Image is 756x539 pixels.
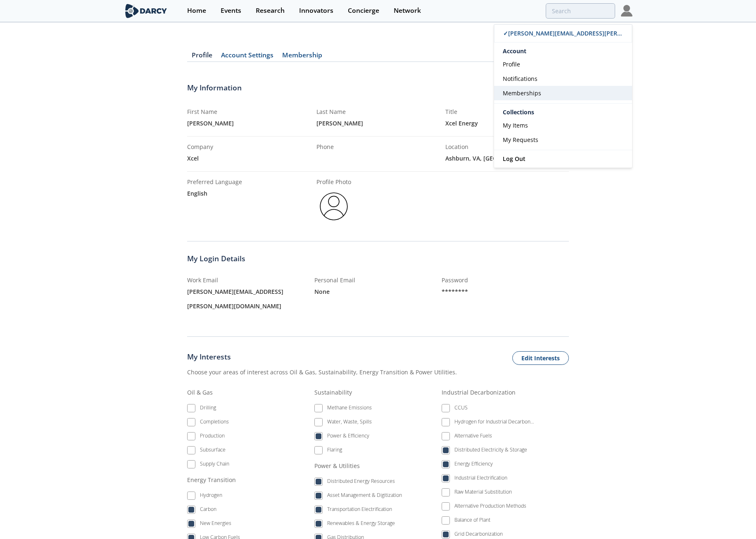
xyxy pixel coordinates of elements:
[546,3,615,19] input: Advanced Search
[187,177,311,186] div: Preferred Language
[187,276,314,284] div: Work Email
[316,116,440,130] div: [PERSON_NAME]
[621,5,632,17] img: Profile
[316,177,440,186] div: Profile Photo
[494,24,632,43] a: ✓[PERSON_NAME][EMAIL_ADDRESS][PERSON_NAME][DOMAIN_NAME]
[187,475,314,490] div: Energy Transition
[187,151,311,165] div: Xcel
[442,388,569,402] div: Industrial Decarbonization
[494,71,632,86] a: Notifications
[124,4,169,18] img: logo-wide.svg
[187,284,314,313] div: [PERSON_NAME][EMAIL_ADDRESS][PERSON_NAME][DOMAIN_NAME]
[503,75,537,83] span: Notifications
[187,116,311,130] div: [PERSON_NAME]
[314,284,442,299] div: None
[278,52,326,62] a: Membership
[494,43,632,57] div: Account
[503,60,520,68] span: Profile
[187,52,216,62] a: Profile
[445,142,569,151] div: Location
[445,107,569,116] div: Title
[187,186,311,201] div: english
[187,388,314,402] div: Oil & Gas
[494,86,632,100] a: Memberships
[442,276,569,284] div: Password
[187,368,569,376] div: Choose your areas of interest across Oil & Gas, Sustainability, Energy Transition & Power Utilities.
[299,7,333,14] div: Innovators
[187,82,242,96] span: My Information
[494,118,632,132] a: My Items
[503,136,538,144] span: My Requests
[503,89,541,97] span: Memberships
[316,189,351,224] img: profile-pic-default.svg
[503,29,699,37] span: ✓ [PERSON_NAME][EMAIL_ADDRESS][PERSON_NAME][DOMAIN_NAME]
[216,52,278,62] a: Account Settings
[187,7,206,14] div: Home
[314,461,442,476] div: Power & Utilities
[187,142,311,151] div: Company
[494,57,632,71] a: Profile
[187,253,245,264] span: My Login Details
[494,150,632,168] a: Log Out
[494,132,632,147] a: My Requests
[316,142,440,151] div: Phone
[503,121,528,129] span: My Items
[394,7,421,14] div: Network
[314,276,442,284] div: Personal Email
[316,107,440,116] div: Last Name
[348,7,379,14] div: Concierge
[503,155,525,163] span: Log Out
[187,107,311,116] div: First Name
[494,106,632,118] div: Collections
[445,116,569,130] div: Xcel Energy
[314,388,442,402] div: Sustainability
[512,351,569,365] button: Edit Interests
[221,7,241,14] div: Events
[256,7,285,14] div: Research
[445,151,569,165] div: Ashburn, VA, [GEOGRAPHIC_DATA]
[187,351,231,365] span: My Interests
